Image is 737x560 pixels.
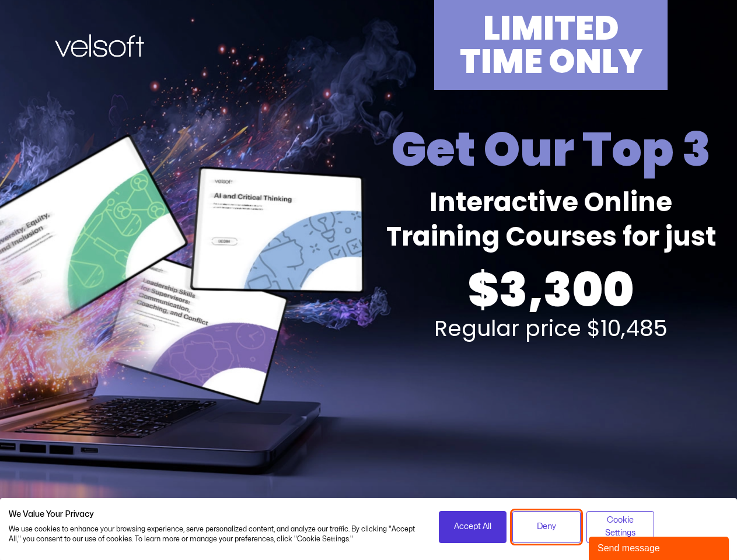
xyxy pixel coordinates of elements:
h2: $3,300 [372,260,731,320]
button: Deny all cookies [512,511,581,543]
h2: We Value Your Privacy [9,509,421,520]
h2: Get Our Top 3 [372,119,731,180]
span: Accept All [454,520,491,533]
h2: Interactive Online Training Courses for just [372,185,731,254]
iframe: chat widget [589,534,731,560]
h2: Regular price $10,485 [372,317,731,339]
p: We use cookies to enhance your browsing experience, serve personalized content, and analyze our t... [9,524,421,544]
span: Deny [537,520,556,533]
button: Adjust cookie preferences [586,511,655,543]
span: Cookie Settings [594,514,647,540]
button: Accept all cookies [439,511,507,543]
h2: LIMITED TIME ONLY [440,12,662,78]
